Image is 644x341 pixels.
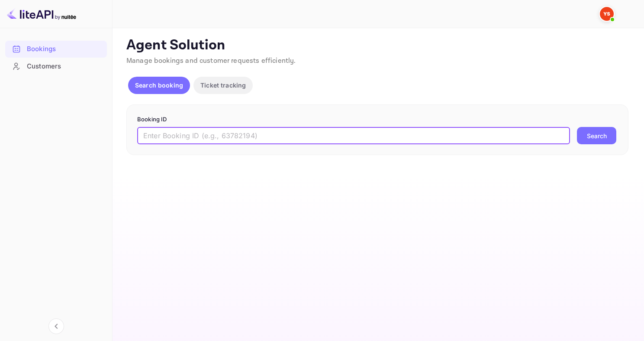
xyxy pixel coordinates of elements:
[5,58,107,74] a: Customers
[137,127,570,144] input: Enter Booking ID (e.g., 63782194)
[48,318,64,334] button: Collapse navigation
[27,62,103,71] div: Customers
[5,41,107,57] a: Bookings
[126,37,628,54] p: Agent Solution
[126,56,296,65] span: Manage bookings and customer requests efficiently.
[5,58,107,75] div: Customers
[577,127,616,144] button: Search
[7,7,76,21] img: LiteAPI logo
[27,44,103,54] div: Bookings
[200,81,246,90] p: Ticket tracking
[135,81,183,90] p: Search booking
[600,7,614,21] img: Yandex Support
[5,41,107,58] div: Bookings
[137,115,618,124] p: Booking ID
